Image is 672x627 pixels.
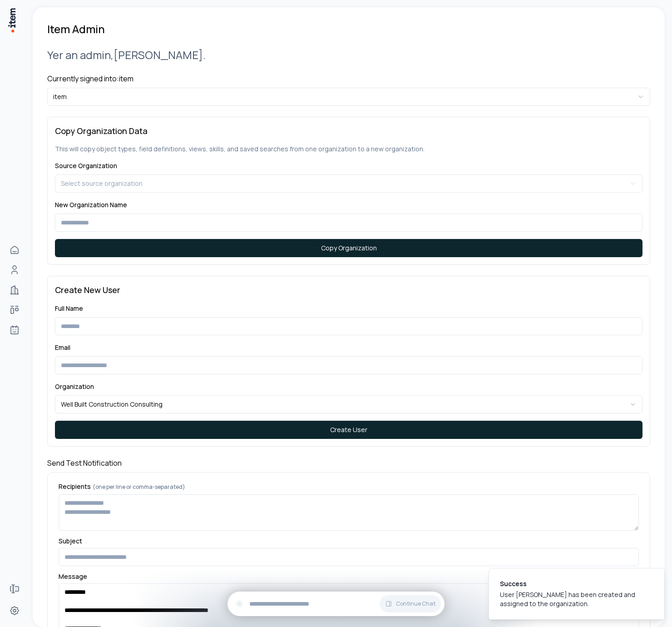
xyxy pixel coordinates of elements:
[59,573,639,580] label: Message
[5,321,24,339] a: Agents
[5,580,24,598] a: Forms
[47,73,650,84] h4: Currently signed into: item
[47,47,650,62] h2: Yer an admin, [PERSON_NAME] .
[47,458,650,468] h4: Send Test Notification
[227,592,445,616] div: Continue Chat
[59,538,639,544] label: Subject
[47,22,105,36] h1: Item Admin
[55,200,127,209] label: New Organization Name
[55,343,70,352] label: Email
[93,483,185,491] span: (one per line or comma-separated)
[5,301,24,319] a: deals
[55,284,642,296] h3: Create New User
[55,161,117,170] label: Source Organization
[500,590,650,608] div: User [PERSON_NAME] has been created and assigned to the organization.
[5,602,24,620] a: Settings
[55,144,642,154] p: This will copy object types, field definitions, views, skills, and saved searches from one organi...
[500,579,650,588] div: Success
[380,595,441,612] button: Continue Chat
[5,261,24,279] a: Contacts
[7,7,16,33] img: Item Brain Logo
[59,483,639,491] label: Recipients
[55,421,642,439] button: Create User
[55,304,83,313] label: Full Name
[55,239,642,257] button: Copy Organization
[396,600,435,607] span: Continue Chat
[55,124,642,137] h3: Copy Organization Data
[55,382,94,391] label: Organization
[5,241,24,259] a: Home
[5,281,24,299] a: Companies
